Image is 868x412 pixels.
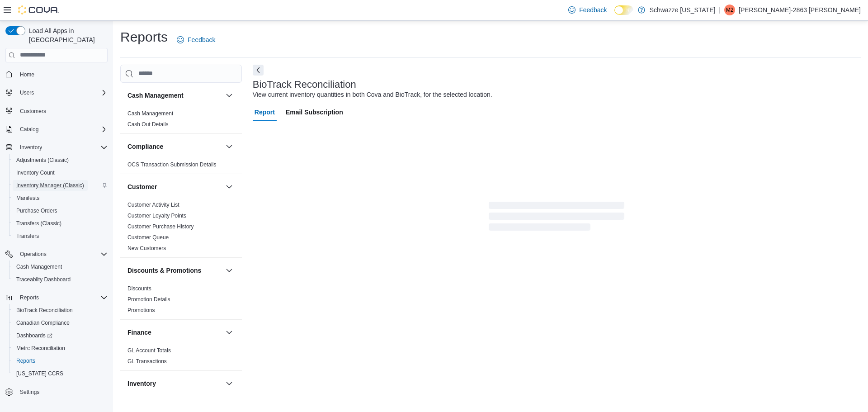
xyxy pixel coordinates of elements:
[127,285,151,292] a: Discounts
[650,5,716,15] p: Schwazze [US_STATE]
[2,141,111,154] button: Inventory
[16,142,108,153] span: Inventory
[127,213,186,219] a: Customer Loyalty Points
[224,181,235,192] button: Customer
[9,154,111,166] button: Adjustments (Classic)
[579,5,607,14] span: Feedback
[127,347,171,354] span: GL Account Totals
[16,307,73,314] span: BioTrack Reconciliation
[13,261,108,272] span: Cash Management
[9,317,111,329] button: Canadian Compliance
[13,180,88,191] a: Inventory Manager (Classic)
[2,104,111,118] button: Customers
[20,294,39,301] span: Reports
[127,379,222,388] button: Inventory
[127,212,186,219] span: Customer Loyalty Points
[253,65,264,76] button: Next
[13,368,67,379] a: [US_STATE] CCRS
[16,292,108,303] span: Reports
[13,193,108,204] span: Manifests
[16,220,61,227] span: Transfers (Classic)
[127,223,194,230] span: Customer Purchase History
[13,343,69,354] a: Metrc Reconciliation
[13,205,108,216] span: Purchase Orders
[9,260,111,273] button: Cash Management
[120,108,242,133] div: Cash Management
[13,167,108,178] span: Inventory Count
[9,230,111,242] button: Transfers
[2,68,111,81] button: Home
[224,327,235,338] button: Finance
[13,261,66,272] a: Cash Management
[16,69,108,80] span: Home
[127,234,169,241] a: Customer Queue
[13,330,56,341] a: Dashboards
[13,193,43,204] a: Manifests
[13,343,108,354] span: Metrc Reconciliation
[2,86,111,99] button: Users
[127,296,170,303] span: Promotion Details
[739,5,861,15] p: [PERSON_NAME]-2863 [PERSON_NAME]
[9,273,111,286] button: Traceabilty Dashboard
[127,245,166,252] span: New Customers
[13,180,108,191] span: Inventory Manager (Classic)
[9,179,111,192] button: Inventory Manager (Classic)
[20,126,38,133] span: Catalog
[9,304,111,317] button: BioTrack Reconciliation
[16,182,84,189] span: Inventory Manager (Classic)
[9,329,111,342] a: Dashboards
[16,319,70,327] span: Canadian Compliance
[9,204,111,217] button: Purchase Orders
[127,142,163,151] h3: Compliance
[9,355,111,367] button: Reports
[120,159,242,174] div: Compliance
[127,358,167,365] a: GL Transactions
[16,87,38,98] button: Users
[16,169,55,176] span: Inventory Count
[127,307,155,314] span: Promotions
[127,379,156,388] h3: Inventory
[16,156,69,164] span: Adjustments (Classic)
[9,342,111,355] button: Metrc Reconciliation
[16,387,43,398] a: Settings
[16,232,39,240] span: Transfers
[127,182,222,191] button: Customer
[120,345,242,370] div: Finance
[127,328,222,337] button: Finance
[224,378,235,389] button: Inventory
[9,367,111,380] button: [US_STATE] CCRS
[724,5,735,15] div: Matthew-2863 Turner
[13,231,108,242] span: Transfers
[127,201,179,208] span: Customer Activity List
[127,285,151,292] span: Discounts
[127,223,194,230] a: Customer Purchase History
[120,199,242,257] div: Customer
[16,69,38,80] a: Home
[16,87,108,98] span: Users
[127,266,201,275] h3: Discounts & Promotions
[16,124,42,135] button: Catalog
[614,5,633,15] input: Dark Mode
[127,296,170,303] a: Promotion Details
[127,91,184,100] h3: Cash Management
[13,205,61,216] a: Purchase Orders
[224,141,235,152] button: Compliance
[16,207,57,214] span: Purchase Orders
[16,105,108,117] span: Customers
[16,386,108,398] span: Settings
[20,251,47,258] span: Operations
[2,291,111,304] button: Reports
[127,121,169,128] a: Cash Out Details
[25,26,108,44] span: Load All Apps in [GEOGRAPHIC_DATA]
[13,218,108,229] span: Transfers (Classic)
[127,161,217,168] span: OCS Transaction Submission Details
[16,276,71,283] span: Traceabilty Dashboard
[16,357,35,365] span: Reports
[16,332,52,339] span: Dashboards
[13,274,74,285] a: Traceabilty Dashboard
[9,217,111,230] button: Transfers (Classic)
[16,263,62,270] span: Cash Management
[16,249,50,260] button: Operations
[16,370,63,377] span: [US_STATE] CCRS
[253,90,492,99] div: View current inventory quantities in both Cova and BioTrack, for the selected location.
